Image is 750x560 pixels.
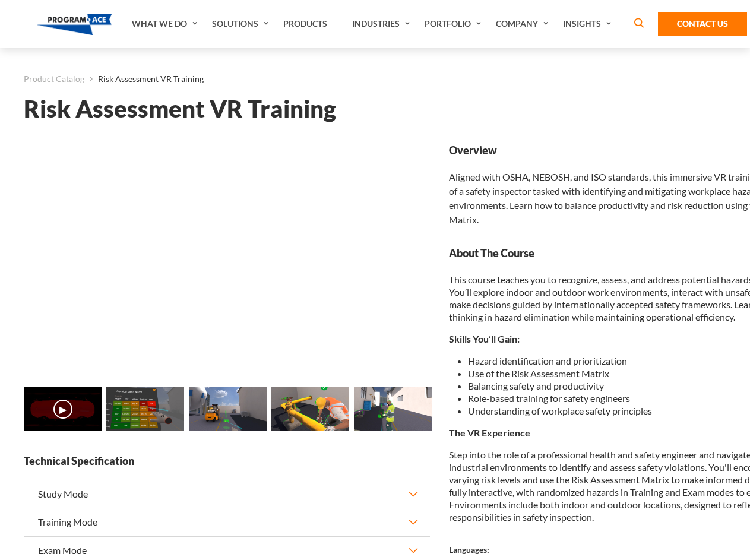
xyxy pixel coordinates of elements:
img: Risk Assessment VR Training - Preview 3 [271,387,349,431]
a: Product Catalog [24,71,84,87]
img: Risk Assessment VR Training - Preview 2 [189,387,267,431]
img: Risk Assessment VR Training - Preview 1 [106,387,184,431]
li: Risk Assessment VR Training [84,71,204,87]
button: Study Mode [24,480,430,508]
img: Risk Assessment VR Training - Video 0 [24,387,102,431]
strong: Technical Specification [24,454,430,469]
button: Training Mode [24,508,430,536]
img: Risk Assessment VR Training - Preview 4 [354,387,432,431]
img: Program-Ace [37,14,112,35]
button: ▶ [53,400,72,419]
a: Contact Us [658,12,747,36]
iframe: Risk Assessment VR Training - Video 0 [24,143,430,372]
strong: Languages: [449,545,489,555]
